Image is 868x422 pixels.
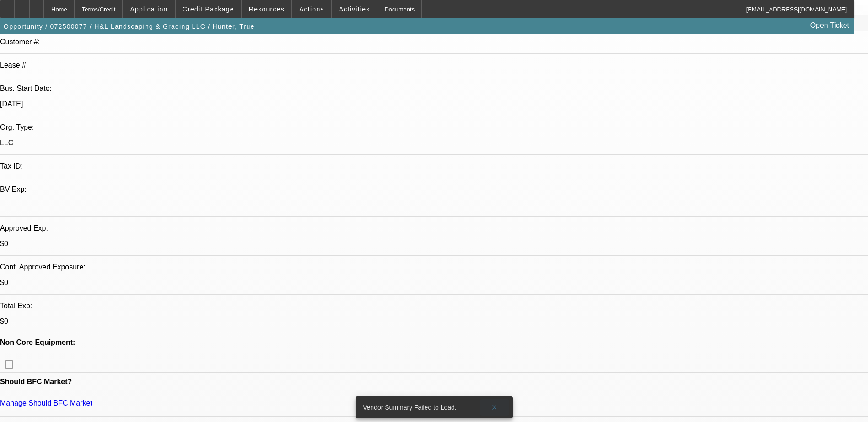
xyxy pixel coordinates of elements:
[332,0,377,18] button: Activities
[123,0,174,18] button: Application
[492,404,497,411] span: X
[339,5,370,13] span: Activities
[356,396,480,418] div: Vendor Summary Failed to Load.
[183,5,234,13] span: Credit Package
[4,23,255,30] span: Opportunity / 072500077 / H&L Landscaping & Grading LLC / Hunter, True
[292,0,331,18] button: Actions
[242,0,291,18] button: Resources
[299,5,324,13] span: Actions
[176,0,241,18] button: Credit Package
[130,5,167,13] span: Application
[807,18,853,33] a: Open Ticket
[249,5,285,13] span: Resources
[480,399,509,416] button: X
